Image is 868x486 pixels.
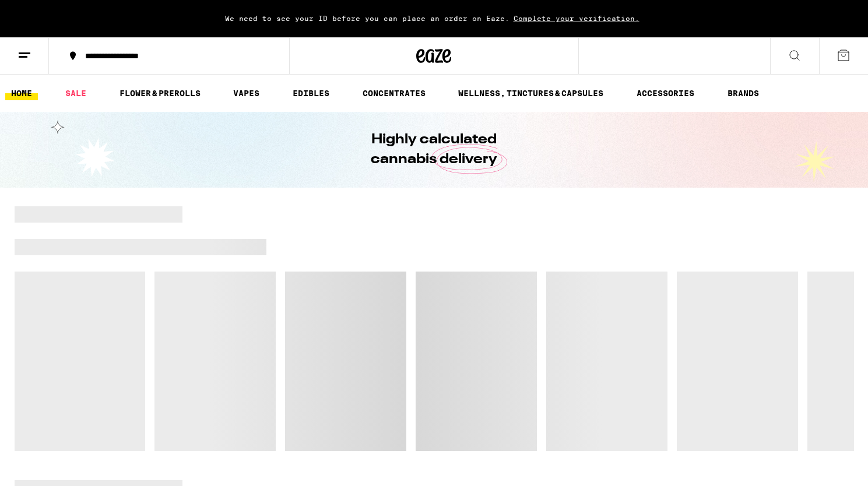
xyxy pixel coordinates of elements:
a: CONCENTRATES [357,86,431,100]
a: BRANDS [722,86,765,100]
a: ACCESSORIES [631,86,700,100]
a: VAPES [227,86,265,100]
span: We need to see your ID before you can place an order on Eaze. [225,15,509,22]
a: FLOWER & PREROLLS [114,86,206,100]
a: EDIBLES [287,86,335,100]
h1: Highly calculated cannabis delivery [338,130,530,170]
span: Complete your verification. [509,15,644,22]
a: HOME [5,86,38,100]
a: WELLNESS, TINCTURES & CAPSULES [452,86,609,100]
a: SALE [59,86,92,100]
